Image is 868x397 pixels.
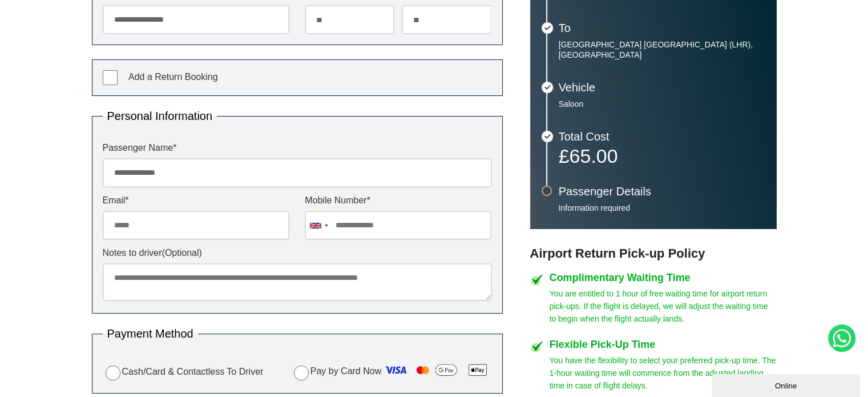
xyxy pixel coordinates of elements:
[559,39,765,60] p: [GEOGRAPHIC_DATA] [GEOGRAPHIC_DATA] (LHR), [GEOGRAPHIC_DATA]
[712,372,862,397] iframe: chat widget
[103,70,118,85] input: Add a Return Booking
[103,143,492,153] label: Passenger Name
[530,246,777,261] h3: Airport Return Pick-up Policy
[294,366,309,380] input: Pay by Card Now
[103,328,198,339] legend: Payment Method
[106,366,120,380] input: Cash/Card & Contactless To Driver
[162,248,202,258] span: (Optional)
[291,361,492,383] label: Pay by Card Now
[559,22,765,34] h3: To
[128,72,218,82] span: Add a Return Booking
[305,196,491,205] label: Mobile Number
[103,110,217,122] legend: Personal Information
[559,131,765,142] h3: Total Cost
[550,354,777,392] p: You have the flexibility to select your preferred pick-up time. The 1-hour waiting time will comm...
[550,339,777,350] h4: Flexible Pick-Up Time
[550,287,777,325] p: You are entitled to 1 hour of free waiting time for airport return pick-ups. If the flight is del...
[559,99,765,109] p: Saloon
[103,364,264,380] label: Cash/Card & Contactless To Driver
[569,145,617,167] span: 65.00
[559,186,765,197] h3: Passenger Details
[559,148,765,164] p: £
[550,272,777,283] h4: Complimentary Waiting Time
[559,203,765,213] p: Information required
[103,248,492,258] label: Notes to driver
[103,196,289,205] label: Email
[559,82,765,93] h3: Vehicle
[305,211,332,239] div: United Kingdom: +44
